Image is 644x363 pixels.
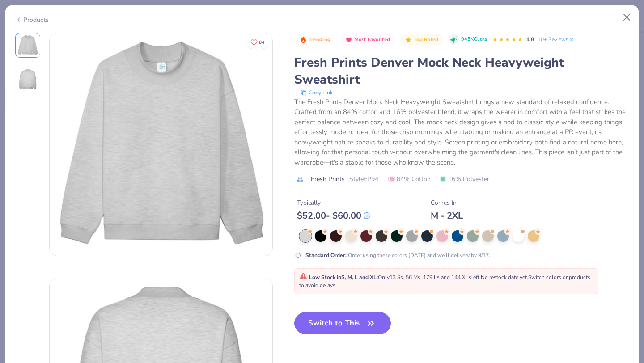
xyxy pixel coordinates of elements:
[461,36,487,43] span: 945K Clicks
[431,210,463,221] div: M - 2XL
[341,34,395,46] button: Badge Button
[388,174,431,184] span: 84% Cotton
[295,34,335,46] button: Badge Button
[349,174,378,184] span: Style FP94
[17,68,38,90] img: Back
[305,251,490,259] div: Order using these colors [DATE] and we’ll delivery by 9/17.
[299,274,590,289] span: Only 13 Ss, 56 Ms, 179 Ls and 144 XLs left. Switch colors or products to avoid delays.
[354,37,390,42] span: Most Favorited
[17,34,38,56] img: Front
[259,40,264,45] span: 84
[297,198,370,207] div: Typically
[50,33,272,256] img: Front
[538,35,575,43] a: 10+ Reviews
[294,97,629,168] div: The Fresh Prints Denver Mock Neck Heavyweight Sweatshirt brings a new standard of relaxed confide...
[15,15,49,25] div: Products
[400,34,443,46] button: Badge Button
[305,252,347,259] strong: Standard Order :
[298,88,335,97] button: copy to clipboard
[431,198,463,207] div: Comes In
[440,174,489,184] span: 16% Polyester
[311,174,345,184] span: Fresh Prints
[309,37,330,42] span: Trending
[297,210,370,221] div: $ 52.00 - $ 60.00
[309,274,378,281] strong: Low Stock in S, M, L and XL :
[294,312,391,334] button: Switch to This
[481,274,528,281] span: No restock date yet.
[405,36,412,43] img: Top Rated sort
[294,176,306,183] img: brand logo
[246,36,268,49] button: Like
[619,9,636,26] button: Close
[492,33,523,47] div: 4.8 Stars
[414,37,439,42] span: Top Rated
[526,36,534,43] span: 4.8
[294,54,629,88] div: Fresh Prints Denver Mock Neck Heavyweight Sweatshirt
[345,36,352,43] img: Most Favorited sort
[300,36,307,43] img: Trending sort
